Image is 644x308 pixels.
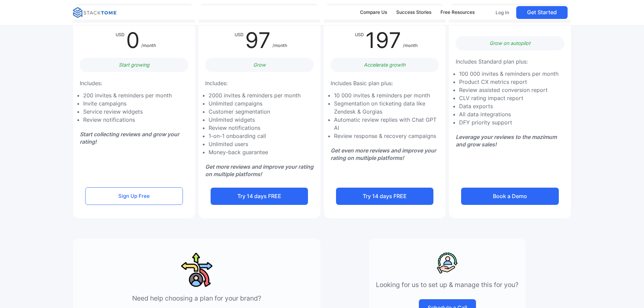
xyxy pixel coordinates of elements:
[209,148,301,156] li: Money-back guarantee
[459,94,558,102] li: CLV rating impact report
[272,29,287,51] div: /month
[209,116,301,124] li: Unlimited widgets
[209,132,301,140] li: 1-on-1 onboarding call
[205,163,313,177] em: Get more reviews and improve your rating on multiple platforms!
[364,29,403,51] div: 197
[334,99,443,116] li: Segmentation on ticketing data like Zendesk & Gorgias
[376,281,519,289] p: Looking for us to set up & manage this for you?
[205,79,228,88] p: Includes:
[357,5,390,20] a: Compare Us
[456,134,557,148] em: Leverage your reviews to the mazimum and grow sales!
[80,79,102,88] p: Includes:
[403,29,418,51] div: /month
[334,91,443,99] li: 10 000 invites & reminders per month
[393,5,434,20] a: Success Stories
[80,131,179,145] em: Start collecting reviews and grow your rating!
[360,9,387,16] div: Compare Us
[496,9,509,16] p: Log In
[83,108,172,116] li: Service review widgets
[243,29,272,51] div: 97
[491,6,514,19] a: Log In
[116,29,124,51] div: USD
[440,9,475,16] div: Free Resources
[516,6,568,19] a: Get Started
[85,187,183,205] a: Sign Up Free
[80,294,313,303] p: Need help choosing a plan for your brand?
[396,9,431,16] div: Success Stories
[336,188,433,205] a: Try 14 days FREE
[119,62,149,68] em: Start growing
[459,110,558,118] li: All data integrations
[334,116,443,132] li: Automatic review replies with Chat GPT AI
[141,29,156,51] div: /month
[209,140,301,148] li: Unlimited users
[209,124,301,132] li: Review notifications
[364,62,406,68] em: Accelerate growth
[124,29,141,51] div: 0
[459,78,558,86] li: Product CX metrics report
[331,147,436,161] em: Get even more reviews and improve your rating on multiple platforms!
[209,108,301,116] li: Customer segmentation
[355,29,364,51] div: USD
[459,118,558,126] li: DFY priority support
[83,116,172,124] li: Review notifications
[211,188,308,205] a: Try 14 days FREE
[490,40,530,46] em: Grow on autopilot
[209,91,301,99] li: 2000 invites & reminders per month
[209,99,301,108] li: Unlimited campaigns
[334,132,443,140] li: Review response & recovery campaigns
[83,99,172,108] li: Invite campaigns
[461,188,558,205] a: Book a Demo
[459,102,558,110] li: Data exports
[459,70,558,78] li: 100 000 invites & reminders per month
[437,5,478,20] a: Free Resources
[83,91,172,99] li: 200 invites & reminders per month
[253,62,266,68] em: Grow
[235,29,243,51] div: USD
[459,86,558,94] li: Review assisted conversion report
[331,79,393,88] p: Includes Basic plan plus:
[456,57,528,66] p: Includes Standard plan plus:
